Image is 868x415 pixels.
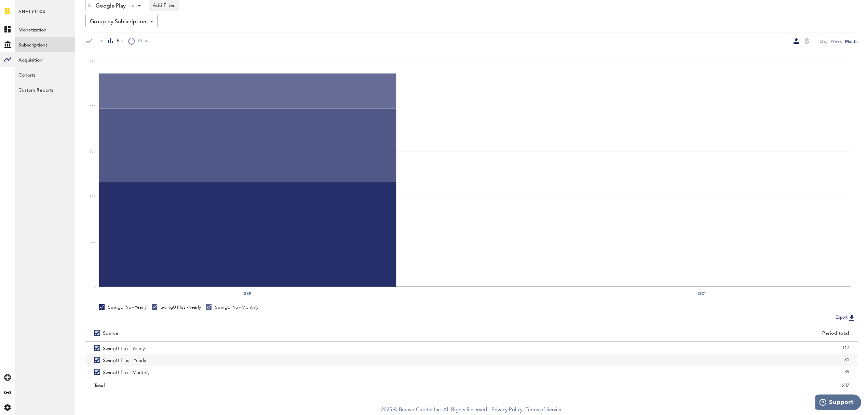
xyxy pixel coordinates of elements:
[94,285,96,289] text: 0
[90,150,96,153] text: 150
[15,37,75,52] a: Subscriptions
[698,291,706,297] text: Oct
[491,407,523,413] a: Privacy Policy
[103,342,145,354] span: SwingU Pro - Yearly
[103,366,150,378] span: SwingU Pro - Monthly
[103,354,146,366] span: SwingU Plus - Yearly
[131,4,134,7] div: Clear
[815,394,861,412] iframe: Opens a widget where you can find more information
[15,82,75,97] a: Custom Reports
[92,38,103,44] span: Line
[99,304,147,310] div: SwingU Pro - Yearly
[114,38,123,44] span: Bar
[135,38,150,44] span: Donut
[526,407,562,413] a: Terms of Service
[152,304,201,310] div: SwingU Plus - Yearly
[15,22,75,37] a: Monetization
[480,355,849,365] div: 81
[845,38,858,45] div: Month
[90,16,146,28] span: Group by Subscription
[480,380,849,391] div: 237
[90,60,96,64] text: 250
[94,380,463,391] div: Total
[103,331,118,336] div: Source
[206,304,258,310] div: SwingU Pro - Monthly
[847,313,856,322] img: Export
[820,38,827,45] div: Day
[92,240,96,243] text: 50
[87,3,92,8] img: trash_awesome_blue.svg
[90,105,96,109] text: 200
[18,8,45,22] span: Analytics
[15,52,75,67] a: Acquisition
[15,67,75,82] a: Cohorts
[831,38,842,45] div: Week
[833,313,858,322] button: Export
[480,343,849,353] div: 117
[244,291,251,297] text: Sep
[480,331,849,336] div: Period total
[480,367,849,377] div: 39
[96,0,126,12] span: Google Play
[90,195,96,199] text: 100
